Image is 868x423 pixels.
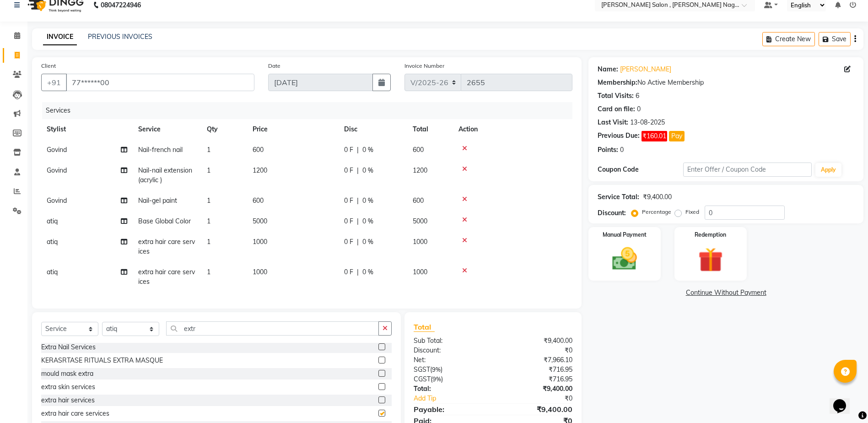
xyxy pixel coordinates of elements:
[41,342,96,352] div: Extra Nail Services
[643,192,672,202] div: ₹9,400.00
[268,62,280,70] label: Date
[357,166,359,175] span: |
[344,196,353,206] span: 0 F
[407,374,493,384] div: ( )
[41,74,67,91] button: +91
[138,166,192,184] span: Nail-nail extension (acrylic )
[407,119,453,140] th: Total
[407,336,493,346] div: Sub Total:
[138,238,195,255] span: extra hair care services
[598,165,683,174] div: Coupon Code
[207,146,210,154] span: 1
[414,365,430,374] span: SGST
[642,208,671,216] label: Percentage
[695,231,726,239] label: Redemption
[207,196,210,205] span: 1
[138,268,195,286] span: extra hair care services
[41,409,109,418] div: extra hair care services
[603,231,647,239] label: Manual Payment
[247,119,339,140] th: Price
[357,237,359,247] span: |
[432,366,441,373] span: 9%
[344,217,353,226] span: 0 F
[42,102,579,119] div: Services
[362,196,373,206] span: 0 %
[413,196,424,205] span: 600
[598,104,635,114] div: Card on file:
[207,166,210,174] span: 1
[357,217,359,226] span: |
[432,375,441,383] span: 9%
[344,237,353,247] span: 0 F
[47,146,67,154] span: Govind
[253,196,264,205] span: 600
[66,74,254,91] input: Search by Name/Mobile/Email/Code
[41,356,163,365] div: KERASRTASE RITUALS EXTRA MASQUE
[413,238,427,246] span: 1000
[493,404,580,415] div: ₹9,400.00
[598,78,637,87] div: Membership:
[41,119,133,140] th: Stylist
[493,365,580,374] div: ₹716.95
[362,237,373,247] span: 0 %
[404,62,444,70] label: Invoice Number
[493,384,580,394] div: ₹9,400.00
[362,217,373,226] span: 0 %
[630,118,665,127] div: 13-08-2025
[253,238,267,246] span: 1000
[88,33,152,41] a: PREVIOUS INVOICES
[357,267,359,277] span: |
[47,238,58,246] span: atiq
[41,62,56,70] label: Client
[47,217,58,225] span: atiq
[598,118,628,127] div: Last Visit:
[41,382,95,392] div: extra skin services
[620,145,624,155] div: 0
[362,267,373,277] span: 0 %
[344,166,353,175] span: 0 F
[207,238,210,246] span: 1
[138,217,191,225] span: Base Global Color
[47,196,67,205] span: Govind
[138,196,177,205] span: Nail-gel paint
[620,65,671,74] a: [PERSON_NAME]
[41,369,93,379] div: mould mask extra
[407,394,507,403] a: Add Tip
[253,146,264,154] span: 600
[642,131,667,141] span: ₹160.01
[407,384,493,394] div: Total:
[253,268,267,276] span: 1000
[414,375,431,383] span: CGST
[762,32,815,46] button: Create New
[598,78,854,87] div: No Active Membership
[507,394,579,403] div: ₹0
[493,346,580,355] div: ₹0
[819,32,851,46] button: Save
[138,146,183,154] span: Nail-french nail
[357,196,359,206] span: |
[201,119,247,140] th: Qty
[253,166,267,174] span: 1200
[47,166,67,174] span: Govind
[493,355,580,365] div: ₹7,966.10
[637,104,641,114] div: 0
[598,145,618,155] div: Points:
[685,208,699,216] label: Fixed
[407,404,493,415] div: Payable:
[339,119,407,140] th: Disc
[413,268,427,276] span: 1000
[493,374,580,384] div: ₹716.95
[357,145,359,155] span: |
[604,244,645,273] img: _cash.svg
[41,396,95,405] div: extra hair services
[636,91,639,101] div: 6
[207,268,210,276] span: 1
[830,386,859,414] iframe: chat widget
[598,208,626,218] div: Discount:
[344,267,353,277] span: 0 F
[598,65,618,74] div: Name:
[253,217,267,225] span: 5000
[166,321,379,336] input: Search or Scan
[47,268,58,276] span: atiq
[362,145,373,155] span: 0 %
